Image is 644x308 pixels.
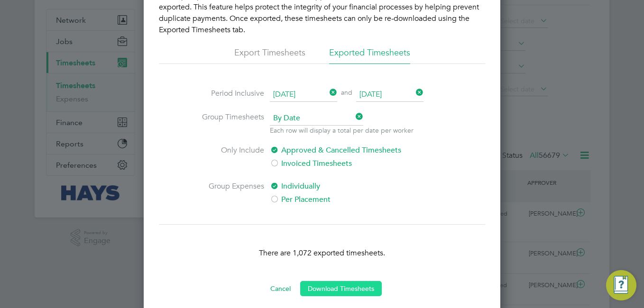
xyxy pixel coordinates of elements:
label: Group Timesheets [193,111,264,133]
label: Group Expenses [193,181,264,205]
p: Each row will display a total per date per worker [270,126,414,135]
button: Download Timesheets [300,281,382,296]
span: and [337,88,356,102]
input: Select one [270,88,337,102]
li: Exported Timesheets [329,47,410,64]
label: Per Placement [270,194,429,205]
label: Approved & Cancelled Timesheets [270,145,429,156]
label: Only Include [193,145,264,169]
label: Period Inclusive [193,88,264,100]
button: Engage Resource Center [606,270,636,300]
label: Individually [270,181,429,192]
span: By Date [270,111,363,126]
button: Cancel [263,281,298,296]
label: Invoiced Timesheets [270,158,429,169]
li: Export Timesheets [234,47,305,64]
input: Select one [356,88,423,102]
p: There are 1,072 exported timesheets. [159,247,485,259]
